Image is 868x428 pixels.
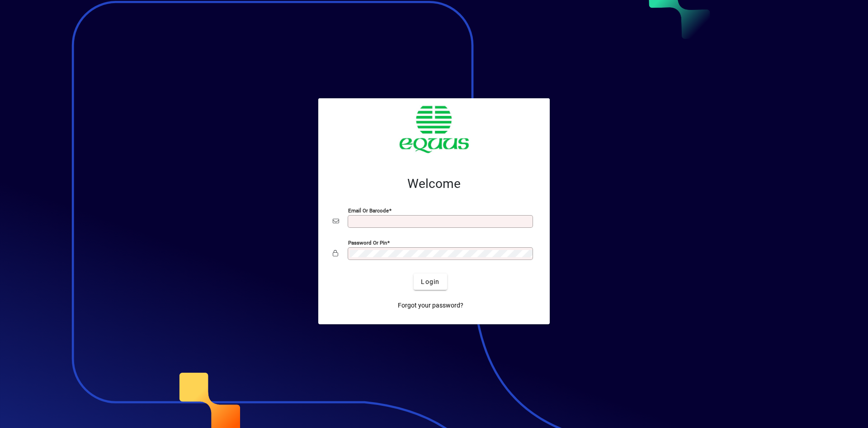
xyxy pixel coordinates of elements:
h2: Welcome [333,176,535,192]
mat-label: Email or Barcode [348,207,389,214]
button: Login [414,274,447,290]
span: Forgot your password? [398,301,463,310]
a: Forgot your password? [394,297,467,313]
mat-label: Password or Pin [348,240,387,246]
span: Login [421,277,439,287]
